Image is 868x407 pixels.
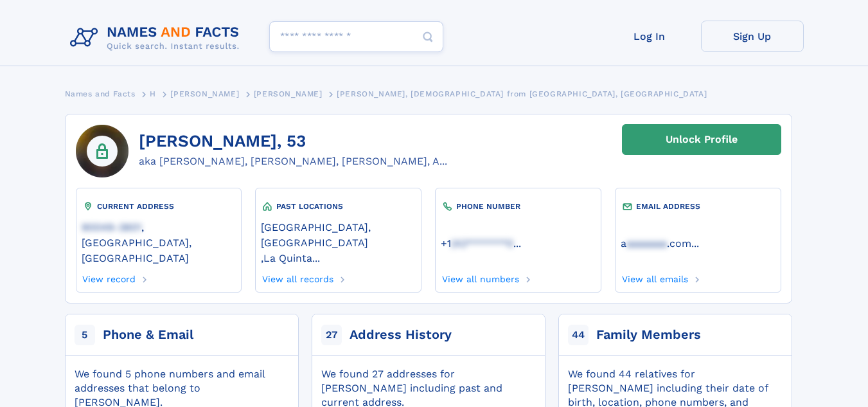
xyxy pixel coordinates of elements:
[622,124,781,155] a: Unlock Profile
[65,21,250,55] img: Logo Names and Facts
[82,270,136,284] a: View record
[621,200,775,213] div: EMAIL ADDRESS
[598,21,701,52] a: Log In
[139,132,447,151] h1: [PERSON_NAME], 53
[596,326,701,344] div: Family Members
[82,200,236,213] div: CURRENT ADDRESS
[441,270,519,284] a: View all numbers
[441,200,595,213] div: PHONE NUMBER
[261,220,415,249] a: [GEOGRAPHIC_DATA], [GEOGRAPHIC_DATA]
[261,200,415,213] div: PAST LOCATIONS
[568,325,589,345] span: 44
[82,220,236,264] a: 90049-3801, [GEOGRAPHIC_DATA], [GEOGRAPHIC_DATA]
[337,89,707,98] span: [PERSON_NAME], [DEMOGRAPHIC_DATA] from [GEOGRAPHIC_DATA], [GEOGRAPHIC_DATA]
[170,86,239,102] a: [PERSON_NAME]
[82,221,141,233] span: 90049-3801
[666,125,738,154] div: Unlock Profile
[621,236,691,249] a: aaaaaaaa.com
[150,89,156,98] span: H
[150,86,156,102] a: H
[254,89,323,98] span: [PERSON_NAME]
[701,21,804,52] a: Sign Up
[621,270,688,284] a: View all emails
[263,251,320,264] a: La Quinta...
[170,89,239,98] span: [PERSON_NAME]
[261,270,333,284] a: View all records
[626,237,667,249] span: aaaaaaa
[441,237,595,249] a: ...
[139,154,447,169] div: aka [PERSON_NAME], [PERSON_NAME], [PERSON_NAME], A...
[412,21,443,53] button: Search Button
[321,325,342,345] span: 27
[254,86,323,102] a: [PERSON_NAME]
[75,325,95,345] span: 5
[621,237,775,249] a: ...
[269,21,443,52] input: search input
[261,213,415,270] div: ,
[103,326,193,344] div: Phone & Email
[65,86,136,102] a: Names and Facts
[350,326,452,344] div: Address History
